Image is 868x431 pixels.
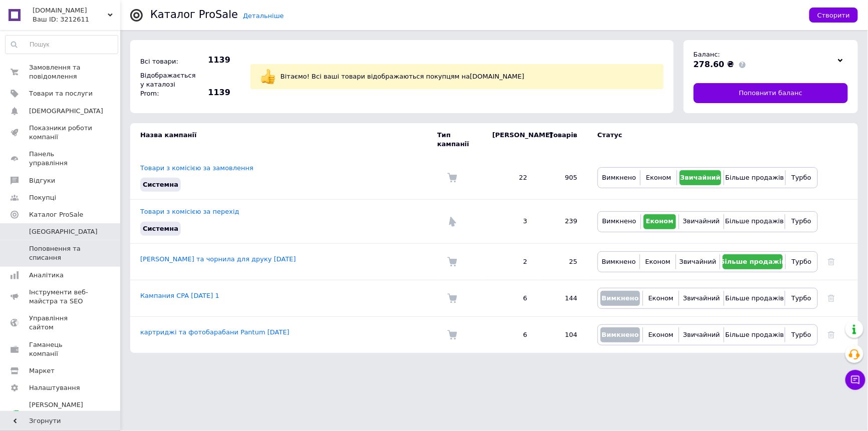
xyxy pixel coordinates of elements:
[727,327,782,342] button: Більше продажів
[537,243,588,280] td: 25
[788,254,815,269] button: Турбо
[643,254,673,269] button: Економ
[602,258,636,265] span: Вимкнено
[828,294,835,302] a: Видалити
[33,15,120,24] div: Ваш ID: 3212611
[243,12,284,20] a: Детальніше
[727,170,782,185] button: Більше продажів
[679,254,718,269] button: Звичайний
[682,327,721,342] button: Звичайний
[725,217,784,225] span: Більше продажів
[195,55,230,66] span: 1139
[29,89,93,98] span: Товари та послуги
[817,12,850,19] span: Створити
[601,254,637,269] button: Вимкнено
[649,294,674,302] span: Економ
[537,200,588,243] td: 239
[646,174,671,181] span: Економ
[140,328,290,336] a: картриджі та фотобарабани Pantum [DATE]
[29,271,64,280] span: Аналітика
[602,217,636,225] span: Вимкнено
[727,291,782,306] button: Більше продажів
[643,170,674,185] button: Економ
[720,258,786,265] span: Більше продажів
[727,214,782,229] button: Більше продажів
[6,36,118,54] input: Пошук
[682,291,721,306] button: Звичайний
[588,123,818,156] td: Статус
[646,327,676,342] button: Економ
[138,69,193,101] div: Відображається у каталозі Prom:
[140,292,219,299] a: Кампания CPA [DATE] 1
[646,291,676,306] button: Економ
[537,280,588,316] td: 144
[828,258,835,265] a: Видалити
[683,217,720,225] span: Звичайний
[682,214,721,229] button: Звичайний
[537,123,588,156] td: Товарів
[140,164,253,172] a: Товари з комісією за замовлення
[537,316,588,353] td: 104
[680,170,722,185] button: Звичайний
[645,258,670,265] span: Економ
[33,6,108,15] span: 12a.in.ua
[482,123,537,156] td: [PERSON_NAME]
[725,294,784,302] span: Більше продажів
[29,400,93,428] span: [PERSON_NAME] та рахунки
[195,87,230,98] span: 1139
[788,327,815,342] button: Турбо
[482,243,537,280] td: 2
[29,383,80,392] span: Налаштування
[694,60,734,69] span: 278.60 ₴
[694,51,720,58] span: Баланс:
[482,280,537,316] td: 6
[29,210,83,219] span: Каталог ProSale
[447,217,457,227] img: Комісія за перехід
[725,174,784,181] span: Більше продажів
[649,331,674,338] span: Економ
[482,316,537,353] td: 6
[723,254,783,269] button: Більше продажів
[725,331,784,338] span: Більше продажів
[138,55,193,69] div: Всі товари:
[792,258,812,265] span: Турбо
[482,156,537,200] td: 22
[601,327,640,342] button: Вимкнено
[602,294,639,302] span: Вимкнено
[788,214,815,229] button: Турбо
[683,294,720,302] span: Звичайний
[29,340,93,358] span: Гаманець компанії
[791,331,811,338] span: Турбо
[739,89,802,98] span: Поповнити баланс
[537,156,588,200] td: 905
[680,174,721,181] span: Звичайний
[791,294,811,302] span: Турбо
[130,123,437,156] td: Назва кампанії
[29,227,98,236] span: [GEOGRAPHIC_DATA]
[140,255,296,263] a: [PERSON_NAME] та чорнила для друку [DATE]
[680,258,717,265] span: Звичайний
[278,70,656,84] div: Вітаємо! Всі ваші товари відображаються покупцям на [DOMAIN_NAME]
[788,170,815,185] button: Турбо
[646,217,674,225] span: Економ
[437,123,482,156] td: Тип кампанії
[29,150,93,168] span: Панель управління
[29,124,93,142] span: Показники роботи компанії
[150,10,238,20] div: Каталог ProSale
[260,69,275,84] img: :+1:
[828,331,835,338] a: Видалити
[644,214,676,229] button: Економ
[29,244,93,262] span: Поповнення та списання
[447,173,457,183] img: Комісія за замовлення
[447,293,457,303] img: Комісія за замовлення
[29,107,103,116] span: [DEMOGRAPHIC_DATA]
[447,330,457,340] img: Комісія за замовлення
[447,257,457,267] img: Комісія за замовлення
[602,331,639,338] span: Вимкнено
[809,8,858,23] button: Створити
[845,370,865,390] button: Чат з покупцем
[601,214,638,229] button: Вимкнено
[788,291,815,306] button: Турбо
[29,314,93,332] span: Управління сайтом
[601,291,640,306] button: Вимкнено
